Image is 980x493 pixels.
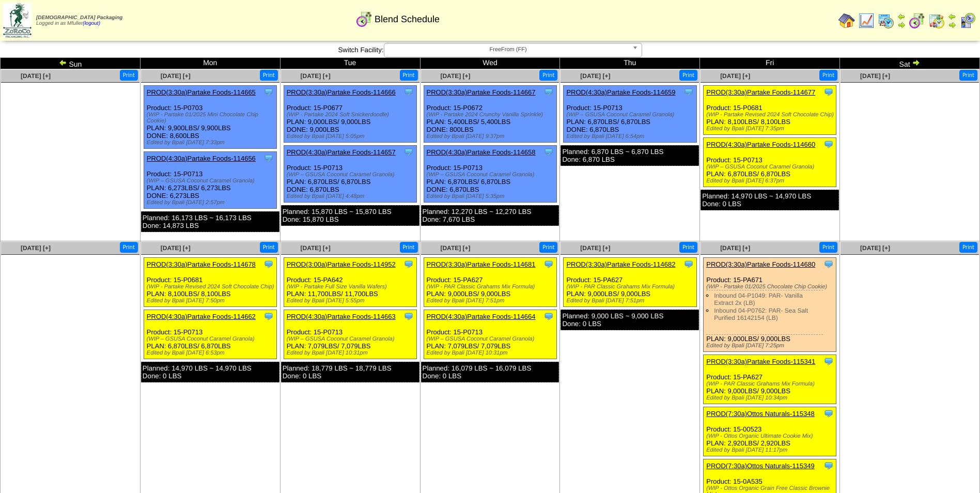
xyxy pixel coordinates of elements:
img: arrowleft.gif [897,12,906,21]
a: PROD(4:30a)Partake Foods-114660 [706,141,815,148]
a: [DATE] [+] [301,72,331,80]
div: Edited by Bpali [DATE] 7:25pm [706,343,836,349]
button: Print [539,70,557,81]
div: (WIP – GSUSA Coconut Caramel Granola) [566,112,696,118]
div: (WIP - Partake 2024 Crunchy Vanilla Sprinkle) [427,112,556,118]
div: Planned: 9,000 LBS ~ 9,000 LBS Done: 0 LBS [561,310,699,330]
div: Edited by Bpali [DATE] 5:35pm [427,193,556,199]
a: PROD(4:30a)Partake Foods-114656 [147,155,256,162]
img: Tooltip [823,87,834,97]
a: PROD(4:30a)Partake Foods-114657 [287,148,396,156]
a: Inbound 04-P0762: PAR- Sea Salt Purified 16142154 (LB) [714,307,808,321]
div: Planned: 16,079 LBS ~ 16,079 LBS Done: 0 LBS [421,362,559,382]
a: PROD(3:30a)Partake Foods-114666 [287,88,396,96]
img: calendarblend.gif [909,12,925,29]
span: [DATE] [+] [860,72,890,80]
a: PROD(3:00a)Partake Foods-114952 [287,260,396,268]
img: Tooltip [683,87,694,97]
a: [DATE] [+] [860,244,890,252]
div: Edited by Bpali [DATE] 10:34pm [706,395,836,401]
div: Product: 15-P0713 PLAN: 6,870LBS / 6,870LBS DONE: 6,870LBS [564,86,696,143]
div: Product: 15-P0713 PLAN: 7,079LBS / 7,079LBS [284,310,416,359]
div: (WIP - Partake 01/2025 Chocolate Chip Cookie) [706,284,836,290]
a: PROD(4:30a)Partake Foods-114662 [147,313,256,320]
a: [DATE] [+] [440,244,470,252]
a: [DATE] [+] [21,244,51,252]
div: Planned: 6,870 LBS ~ 6,870 LBS Done: 6,870 LBS [561,145,699,166]
a: Inbound 04-P1049: PAR- Vanilla Extract 2x (LB) [714,292,803,306]
a: [DATE] [+] [580,244,610,252]
button: Print [400,242,418,253]
div: Edited by Bpali [DATE] 7:51pm [566,298,696,304]
div: Edited by Bpali [DATE] 10:31pm [287,350,416,356]
img: Tooltip [403,147,414,157]
div: Product: 15-00523 PLAN: 2,920LBS / 2,920LBS [704,407,836,456]
div: (WIP - PAR Classic Grahams Mix Formula) [566,284,696,290]
div: Edited by Bpali [DATE] 9:37pm [427,133,556,140]
a: PROD(4:30a)Partake Foods-114658 [427,148,536,156]
img: Tooltip [263,311,274,321]
img: Tooltip [543,147,554,157]
div: Product: 15-PA642 PLAN: 11,700LBS / 11,700LBS [284,258,416,307]
div: Edited by Bpali [DATE] 7:35pm [706,126,836,132]
button: Print [819,70,837,81]
div: (WIP – GSUSA Coconut Caramel Granola) [147,178,276,184]
div: Product: 15-P0713 PLAN: 6,870LBS / 6,870LBS DONE: 6,870LBS [424,146,556,203]
a: PROD(4:30a)Partake Foods-114664 [427,313,536,320]
td: Sun [1,58,141,69]
div: Edited by Bpali [DATE] 6:37pm [706,178,836,184]
img: Tooltip [543,311,554,321]
div: Edited by Bpali [DATE] 6:53pm [147,350,276,356]
span: [DATE] [+] [440,72,470,80]
img: Tooltip [543,87,554,97]
div: Edited by Bpali [DATE] 5:05pm [287,133,416,140]
img: arrowright.gif [912,58,920,67]
div: (WIP - Partake Revised 2024 Soft Chocolate Chip) [706,112,836,118]
div: (WIP – GSUSA Coconut Caramel Granola) [287,172,416,178]
img: arrowright.gif [948,21,956,29]
a: [DATE] [+] [301,244,331,252]
div: (WIP – GSUSA Coconut Caramel Granola) [427,336,556,342]
div: Product: 15-P0713 PLAN: 6,273LBS / 6,273LBS DONE: 6,273LBS [144,152,276,209]
div: Product: 15-P0677 PLAN: 9,000LBS / 9,000LBS DONE: 9,000LBS [284,86,416,143]
a: PROD(3:30a)Partake Foods-114682 [566,260,675,268]
span: [DEMOGRAPHIC_DATA] Packaging [36,15,122,21]
div: Product: 15-PA671 PLAN: 9,000LBS / 9,000LBS [704,258,836,352]
span: [DATE] [+] [161,244,191,252]
div: Edited by Bpali [DATE] 4:48pm [287,193,416,199]
img: line_graph.gif [858,12,875,29]
img: Tooltip [403,259,414,269]
div: Edited by Bpali [DATE] 5:55pm [287,298,416,304]
a: (logout) [83,21,100,26]
a: PROD(3:30a)Partake Foods-114678 [147,260,256,268]
div: (WIP – GSUSA Coconut Caramel Granola) [706,164,836,170]
span: [DATE] [+] [720,72,750,80]
div: Product: 15-P0713 PLAN: 6,870LBS / 6,870LBS DONE: 6,870LBS [284,146,416,203]
a: [DATE] [+] [720,244,750,252]
img: calendarcustomer.gif [959,12,976,29]
img: Tooltip [823,460,834,471]
button: Print [539,242,557,253]
button: Print [120,242,138,253]
button: Print [959,70,977,81]
div: Edited by Bpali [DATE] 6:54pm [566,133,696,140]
div: Planned: 14,970 LBS ~ 14,970 LBS Done: 0 LBS [141,362,279,382]
div: Product: 15-P0713 PLAN: 7,079LBS / 7,079LBS [424,310,556,359]
a: PROD(3:30a)Partake Foods-114667 [427,88,536,96]
img: home.gif [838,12,855,29]
button: Print [959,242,977,253]
div: (WIP - Ottos Organic Ultimate Cookie Mix) [706,433,836,439]
a: PROD(3:30a)Partake Foods-114681 [427,260,536,268]
a: PROD(4:30a)Partake Foods-114659 [566,88,675,96]
div: Planned: 12,270 LBS ~ 12,270 LBS Done: 7,670 LBS [421,205,559,226]
span: Blend Schedule [375,14,440,25]
button: Print [679,242,697,253]
td: Thu [560,58,700,69]
div: Product: 15-PA627 PLAN: 9,000LBS / 9,000LBS [704,355,836,404]
button: Print [260,242,278,253]
a: PROD(3:30a)Partake Foods-114665 [147,88,256,96]
div: Edited by Bpali [DATE] 11:17pm [706,447,836,453]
